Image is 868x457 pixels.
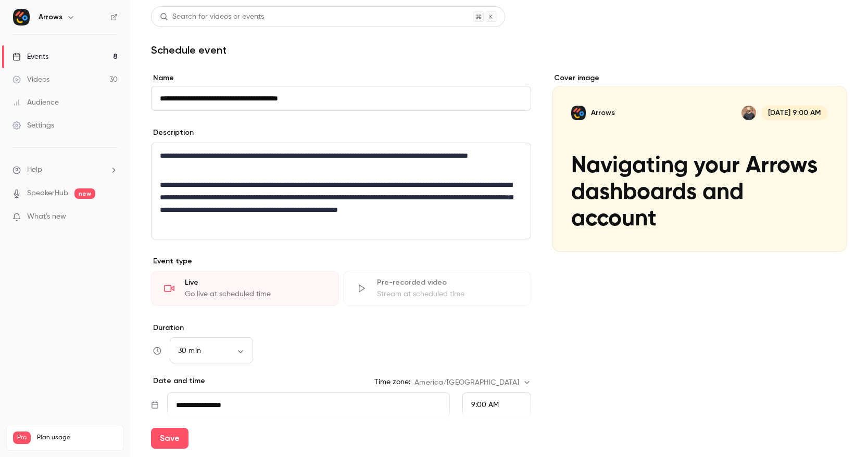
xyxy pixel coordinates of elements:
[152,143,531,239] div: editor
[39,12,62,22] h6: Arrows
[377,277,518,288] div: Pre-recorded video
[185,277,326,288] div: Live
[37,434,117,442] span: Plan usage
[185,289,326,299] div: Go live at scheduled time
[151,128,194,138] label: Description
[471,401,499,409] span: 9:00 AM
[27,188,68,199] a: SpeakerHub
[151,44,847,56] h1: Schedule event
[151,323,531,333] label: Duration
[151,271,339,306] div: LiveGo live at scheduled time
[12,120,54,131] div: Settings
[377,289,518,299] div: Stream at scheduled time
[12,97,59,108] div: Audience
[105,212,118,222] iframe: Noticeable Trigger
[343,271,531,306] div: Pre-recorded videoStream at scheduled time
[552,73,847,83] label: Cover image
[552,73,847,252] section: Cover image
[170,346,253,356] div: 30 min
[13,431,31,444] span: Pro
[151,143,531,239] section: description
[414,377,531,388] div: America/[GEOGRAPHIC_DATA]
[12,74,49,85] div: Videos
[151,73,531,83] label: Name
[151,376,205,386] p: Date and time
[12,52,48,62] div: Events
[160,11,264,22] div: Search for videos or events
[462,392,531,417] div: From
[151,256,531,266] p: Event type
[12,164,118,175] li: help-dropdown-opener
[74,188,95,199] span: new
[374,377,410,387] label: Time zone:
[27,211,66,222] span: What's new
[151,428,188,449] button: Save
[13,9,30,26] img: Arrows
[27,164,42,175] span: Help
